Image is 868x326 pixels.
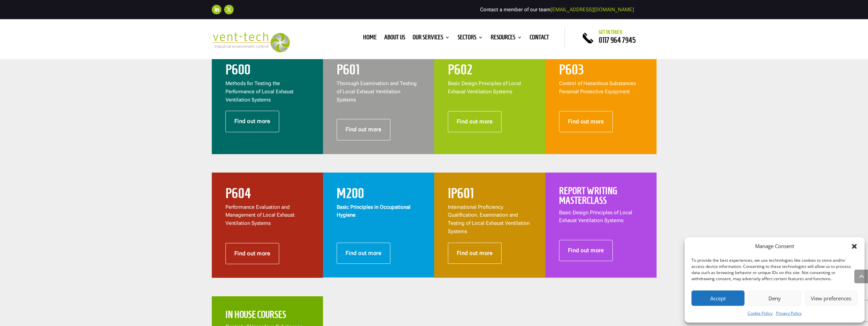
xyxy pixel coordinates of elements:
[559,240,613,261] a: Find out more
[225,186,309,203] h2: P604
[530,35,549,42] a: Contact
[559,80,636,95] span: Control of Hazardous Substances Personal Protective Equipment
[337,80,417,103] span: Thorough Examination and Testing of Local Exhaust Ventilation Systems
[559,209,632,224] span: Basic Design Principles of Local Exhaust Ventilation Systems
[559,186,643,209] h2: Report Writing Masterclass
[448,63,532,80] h2: P602
[384,35,405,42] a: About us
[225,80,294,103] span: Methods for Testing the Performance of Local Exhaust Ventilation Systems
[448,243,502,264] a: Find out more
[225,63,309,80] h2: P600
[748,290,801,306] button: Deny
[448,80,521,95] span: Basic Design Principles of Local Exhaust Ventilation Systems
[457,35,483,42] a: Sectors
[337,204,411,218] strong: Basic Principles in Occupational Hygiene
[448,186,532,203] h2: IP601
[851,243,858,250] div: Close dialog
[599,36,636,44] a: 0117 964 7945
[413,35,450,42] a: Our Services
[448,204,530,234] span: International Proficiency Qualification. Examination and Testing of Local Exhaust Ventilation Sys...
[491,35,522,42] a: Resources
[805,290,858,306] button: View preferences
[776,309,802,317] a: Privacy Policy
[225,111,280,132] a: Find out more
[480,6,634,13] span: Contact a member of our team
[225,310,309,323] h2: In house Courses
[337,186,420,203] h2: M200
[225,243,280,264] a: Find out more
[212,5,221,14] a: Follow on LinkedIn
[559,63,643,80] h2: P603
[225,204,295,227] span: Performance Evaluation and Management of Local Exhaust Ventilation Systems
[755,242,794,250] div: Manage Consent
[599,29,622,35] span: Get in touch
[550,6,634,13] a: [EMAIL_ADDRESS][DOMAIN_NAME]
[691,290,744,306] button: Accept
[337,63,420,80] h2: P601
[559,111,613,132] a: Find out more
[363,35,377,42] a: Home
[748,309,773,317] a: Cookie Policy
[337,243,391,264] a: Find out more
[212,32,290,52] img: 2023-09-27T08_35_16.549ZVENT-TECH---Clear-background
[691,257,857,282] div: To provide the best experiences, we use technologies like cookies to store and/or access device i...
[337,119,391,140] a: Find out more
[224,5,234,14] a: Follow on X
[448,111,502,132] a: Find out more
